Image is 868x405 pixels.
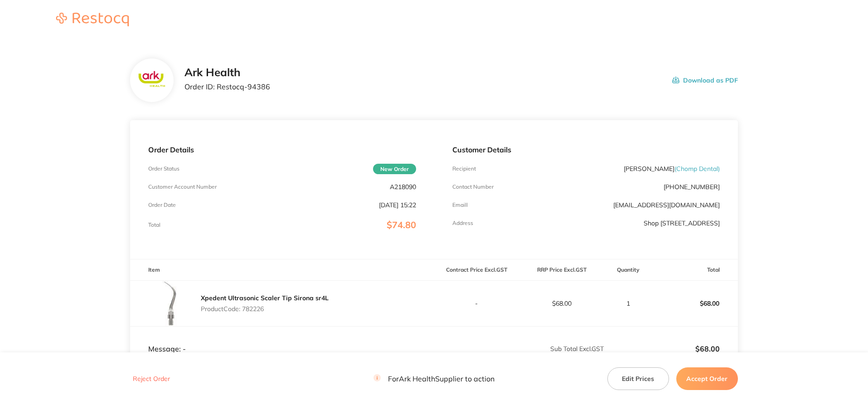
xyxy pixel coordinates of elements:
p: For Ark Health Supplier to action [373,375,495,383]
p: Order Details [148,146,416,154]
p: Sub Total Excl. GST [435,345,604,352]
span: $74.80 [387,219,416,230]
a: Restocq logo [47,13,138,28]
p: [PERSON_NAME] [624,165,720,172]
th: Contract Price Excl. GST [434,259,519,281]
span: ( Chomp Dental ) [674,165,720,173]
td: Message: - [130,326,434,353]
p: A218090 [390,183,416,190]
p: 1 [605,300,652,307]
p: - [435,300,519,307]
img: Restocq logo [47,13,138,26]
p: Order Date [148,202,176,208]
img: c3FhZTAyaA [137,70,167,91]
p: Recipient [452,166,476,172]
p: [PHONE_NUMBER] [664,183,720,190]
p: $68.00 [653,293,737,314]
th: Item [130,259,434,281]
p: Order ID: Restocq- 94386 [184,83,270,91]
a: [EMAIL_ADDRESS][DOMAIN_NAME] [613,201,720,209]
p: Shop [STREET_ADDRESS] [644,220,720,227]
p: Emaill [452,202,468,208]
img: YWt1dzVveg [148,281,194,326]
th: Total [653,259,738,281]
p: Product Code: 782226 [201,305,329,312]
button: Download as PDF [672,66,738,94]
button: Edit Prices [607,367,669,390]
th: RRP Price Excl. GST [519,259,604,281]
p: Order Status [148,166,179,172]
button: Accept Order [676,367,738,390]
p: Contact Number [452,184,494,190]
th: Quantity [604,259,653,281]
button: Reject Order [130,375,173,383]
p: $68.00 [605,345,720,353]
p: $68.00 [519,300,604,307]
span: New Order [373,164,416,174]
p: Address [452,220,473,226]
h2: Ark Health [184,66,270,79]
a: Xpedent Ultrasonic Scaler Tip Sirona sr4L [201,294,329,302]
p: Total [148,222,160,228]
p: [DATE] 15:22 [379,201,416,209]
p: Customer Details [452,146,720,154]
p: Customer Account Number [148,184,217,190]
